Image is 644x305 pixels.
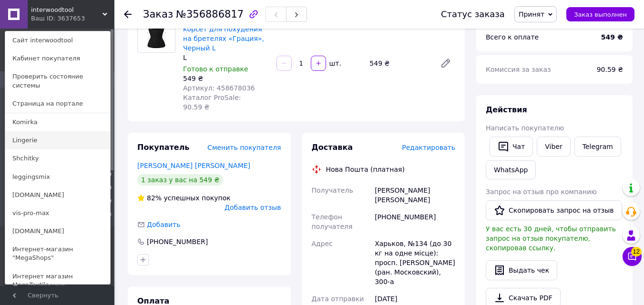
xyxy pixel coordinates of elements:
[436,54,455,73] a: Редактировать
[5,204,110,222] a: vis-pro-max
[5,95,110,113] a: Страница на портале
[490,137,533,157] button: Чат
[5,267,110,294] a: Интернет магазин MegaTextile
[183,53,269,62] div: L
[519,10,544,18] span: Принят
[138,16,175,51] img: Женский утягивающий корсет для похудения на бретелях «Грация», Черный L
[373,208,457,235] div: [PHONE_NUMBER]
[537,137,570,157] a: Viber
[486,260,557,280] button: Выдать чек
[631,247,642,256] span: 12
[327,59,342,68] div: шт.
[402,144,455,151] span: Редактировать
[5,168,110,186] a: leggingsmix
[601,33,623,41] b: 549 ₴
[183,65,248,73] span: Готово к отправке
[574,11,627,18] span: Заказ выполнен
[183,74,269,83] div: 549 ₴
[373,182,457,208] div: [PERSON_NAME] [PERSON_NAME]
[147,194,162,202] span: 82%
[486,200,622,220] button: Скопировать запрос на отзыв
[137,143,189,152] span: Покупатель
[5,186,110,204] a: [DOMAIN_NAME]
[207,144,281,151] span: Сменить покупателя
[574,137,621,157] a: Telegram
[623,247,642,266] button: Чат с покупателем12
[312,213,353,230] span: Телефон получателя
[5,240,110,267] a: Интернет-магазин "MegaShops"
[143,9,173,20] span: Заказ
[5,49,110,68] a: Кабинет покупателя
[137,174,223,186] div: 1 заказ у вас на 549 ₴
[486,225,616,252] span: У вас есть 30 дней, чтобы отправить запрос на отзыв покупателю, скопировав ссылку.
[137,162,250,169] a: [PERSON_NAME] [PERSON_NAME]
[183,16,266,52] a: Женский утягивающий корсет для похудения на бретелях «Грация», Черный L
[312,240,333,247] span: Адрес
[31,14,71,23] div: Ваш ID: 3637653
[366,57,432,70] div: 549 ₴
[324,165,407,174] div: Нова Пошта (платная)
[5,113,110,131] a: Komirka
[5,31,110,49] a: Сайт interwoodtool
[373,235,457,290] div: Харьков, №134 (до 30 кг на одне місце): просп. [PERSON_NAME] (ран. Московский), 300-а
[441,10,505,19] div: Статус заказа
[225,204,281,211] span: Добавить отзыв
[183,84,255,92] span: Артикул: 458678036
[5,131,110,149] a: Lingerie
[486,160,536,179] a: WhatsApp
[147,221,180,228] span: Добавить
[312,295,364,303] span: Дата отправки
[486,105,527,114] span: Действия
[124,10,132,19] div: Вернуться назад
[597,66,623,73] span: 90.59 ₴
[566,7,634,21] button: Заказ выполнен
[486,188,597,196] span: Запрос на отзыв про компанию
[312,187,353,194] span: Получатель
[176,9,244,20] span: №356886817
[31,6,102,14] span: interwoodtool
[146,237,209,246] div: [PHONE_NUMBER]
[5,149,110,167] a: Shchitky
[137,193,231,203] div: успешных покупок
[486,66,551,73] span: Комиссия за заказ
[486,33,539,41] span: Всего к оплате
[183,94,241,111] span: Каталог ProSale: 90.59 ₴
[5,222,110,240] a: [DOMAIN_NAME]
[486,124,564,132] span: Написать покупателю
[5,68,110,94] a: Проверить состояние системы
[312,143,353,152] span: Доставка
